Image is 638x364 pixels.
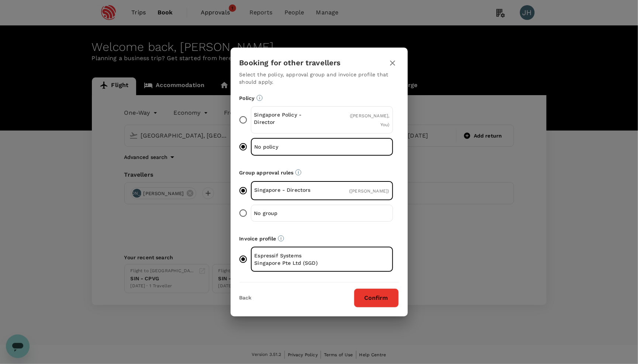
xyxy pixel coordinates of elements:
[295,169,301,176] svg: Default approvers or custom approval rules (if available) are based on the user group.
[255,143,322,150] p: No policy
[239,169,399,176] p: Group approval rules
[255,252,322,267] p: Espressif Systems Singapore Pte Ltd (SGD)
[254,209,322,217] p: No group
[239,71,399,86] p: Select the policy, approval group and invoice profile that should apply.
[354,288,399,308] button: Confirm
[239,235,399,242] p: Invoice profile
[349,188,389,194] span: ( [PERSON_NAME] )
[239,59,341,67] h3: Booking for other travellers
[255,186,322,194] p: Singapore - Directors
[239,94,399,102] p: Policy
[239,295,252,301] button: Back
[256,95,263,101] svg: Booking restrictions are based on the selected travel policy.
[254,111,322,126] p: Singapore Policy - Director
[350,113,389,127] span: ( [PERSON_NAME], You )
[278,235,284,242] svg: The payment currency and company information are based on the selected invoice profile.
